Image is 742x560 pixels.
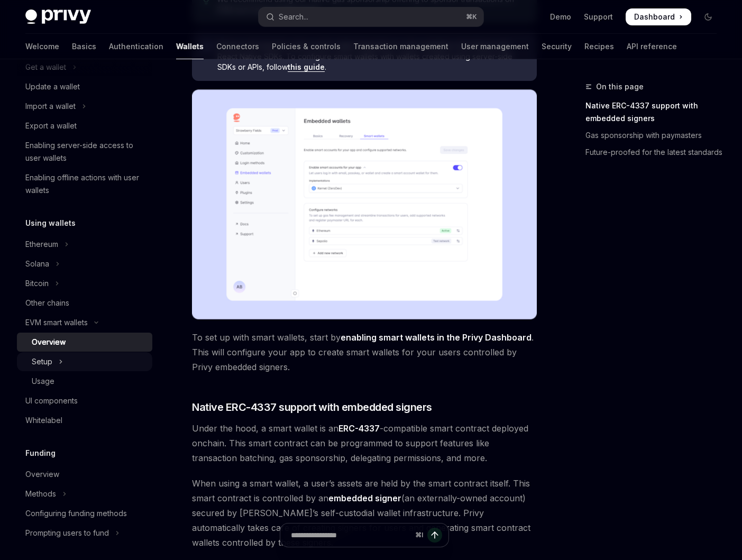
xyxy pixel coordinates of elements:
[627,34,677,59] a: API reference
[17,136,152,168] a: Enabling server-side access to user wallets
[585,97,725,127] a: Native ERC-4337 support with embedded signers
[25,120,77,132] div: Export a wallet
[17,372,152,391] a: Usage
[341,332,532,343] a: enabling smart wallets in the Privy Dashboard
[328,493,401,503] strong: embedded signer
[192,400,432,415] span: Native ERC-4337 support with embedded signers
[17,274,152,293] button: Toggle Bitcoin section
[17,411,152,430] a: Whitelabel
[216,34,259,59] a: Connectors
[25,100,76,113] div: Import a wallet
[192,89,537,319] img: Sample enable smart wallets
[626,8,691,25] a: Dashboard
[192,330,537,374] span: To set up with smart wallets, start by . This will configure your app to create smart wallets for...
[25,139,146,164] div: Enabling server-side access to user wallets
[353,34,448,59] a: Transaction management
[25,10,91,24] img: dark logo
[272,34,341,59] a: Policies & controls
[25,171,146,197] div: Enabling offline actions with user wallets
[338,423,380,434] a: ERC-4337
[17,504,152,523] a: Configuring funding methods
[17,235,152,254] button: Toggle Ethereum section
[279,11,308,23] div: Search...
[25,297,69,309] div: Other chains
[259,7,483,26] button: Open search
[25,34,59,59] a: Welcome
[32,336,66,348] div: Overview
[109,34,163,59] a: Authentication
[17,293,152,313] a: Other chains
[466,13,477,21] span: ⌘ K
[288,62,325,72] a: this guide
[25,447,56,460] h5: Funding
[17,97,152,116] button: Toggle Import a wallet section
[542,34,572,59] a: Security
[25,468,59,481] div: Overview
[25,80,80,93] div: Update a wallet
[32,375,54,388] div: Usage
[596,80,644,93] span: On this page
[17,77,152,96] a: Update a wallet
[17,484,152,503] button: Toggle Methods section
[25,488,56,500] div: Methods
[461,34,529,59] a: User management
[550,12,571,22] a: Demo
[25,217,76,229] h5: Using wallets
[192,421,537,465] span: Under the hood, a smart wallet is an -compatible smart contract deployed onchain. This smart cont...
[32,355,52,368] div: Setup
[17,391,152,410] a: UI components
[584,12,613,22] a: Support
[291,524,411,547] input: Ask a question...
[584,34,614,59] a: Recipes
[17,333,152,352] a: Overview
[25,258,49,270] div: Solana
[17,352,152,371] button: Toggle Setup section
[17,254,152,273] button: Toggle Solana section
[176,34,204,59] a: Wallets
[634,12,675,22] span: Dashboard
[72,34,96,59] a: Basics
[25,414,62,427] div: Whitelabel
[17,168,152,200] a: Enabling offline actions with user wallets
[700,8,717,25] button: Toggle dark mode
[25,316,88,329] div: EVM smart wallets
[192,476,537,550] span: When using a smart wallet, a user’s assets are held by the smart contract itself. This smart cont...
[25,507,127,520] div: Configuring funding methods
[17,313,152,332] button: Toggle EVM smart wallets section
[17,116,152,135] a: Export a wallet
[25,527,109,539] div: Prompting users to fund
[25,277,49,290] div: Bitcoin
[585,127,725,144] a: Gas sponsorship with paymasters
[25,394,78,407] div: UI components
[427,528,442,543] button: Send message
[585,144,725,161] a: Future-proofed for the latest standards
[17,524,152,543] button: Toggle Prompting users to fund section
[17,465,152,484] a: Overview
[25,238,58,251] div: Ethereum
